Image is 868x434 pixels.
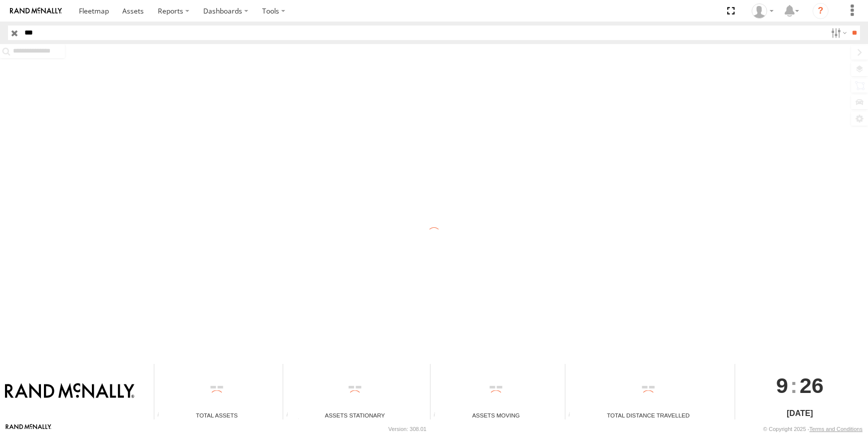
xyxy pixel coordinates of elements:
span: 9 [776,364,788,407]
div: Total number of assets current stationary. [283,412,298,419]
div: : [735,364,865,407]
div: © Copyright 2025 - [763,426,863,432]
label: Search Filter Options [827,26,849,40]
span: 26 [800,364,824,407]
img: rand-logo.svg [10,8,62,15]
div: [DATE] [735,407,865,419]
div: Total number of Enabled Assets [154,412,169,419]
div: Total Assets [154,411,279,419]
div: Total distance travelled by all assets within specified date range and applied filters [565,412,580,419]
div: Version: 308.01 [389,426,427,432]
a: Terms and Conditions [810,426,863,432]
div: Assets Moving [431,411,561,419]
i: ? [813,3,829,19]
div: Total Distance Travelled [565,411,731,419]
a: Visit our Website [5,424,51,434]
div: Total number of assets current in transit. [431,412,445,419]
div: Jaydon Walker [748,4,777,19]
img: Rand McNally [5,383,134,400]
div: Assets Stationary [283,411,427,419]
